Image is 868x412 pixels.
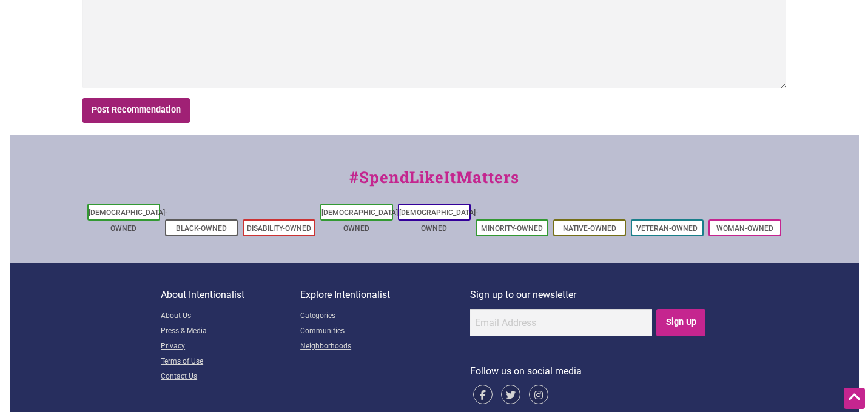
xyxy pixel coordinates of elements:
[563,224,616,233] a: Native-Owned
[470,364,707,379] p: Follow us on social media
[10,165,859,201] div: #SpendLikeItMatters
[247,224,311,233] a: Disability-Owned
[176,224,227,233] a: Black-Owned
[470,287,707,303] p: Sign up to our newsletter
[161,339,300,354] a: Privacy
[470,309,652,336] input: Email Address
[300,324,470,339] a: Communities
[656,309,705,336] input: Sign Up
[161,370,300,385] a: Contact Us
[300,309,470,324] a: Categories
[321,208,400,233] a: [DEMOGRAPHIC_DATA]-Owned
[716,224,773,233] a: Woman-Owned
[300,287,470,303] p: Explore Intentionalist
[300,339,470,354] a: Neighborhoods
[89,208,167,233] a: [DEMOGRAPHIC_DATA]-Owned
[82,98,190,123] input: Post Recommendation
[161,287,300,303] p: About Intentionalist
[481,224,543,233] a: Minority-Owned
[161,324,300,339] a: Press & Media
[636,224,698,233] a: Veteran-Owned
[161,309,300,324] a: About Us
[161,354,300,370] a: Terms of Use
[844,388,865,409] div: Scroll Back to Top
[399,208,478,233] a: [DEMOGRAPHIC_DATA]-Owned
